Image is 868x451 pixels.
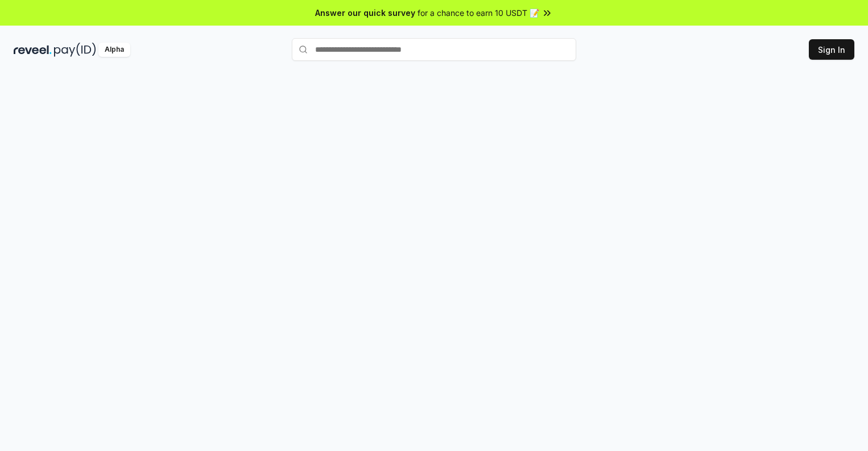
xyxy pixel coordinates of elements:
[315,7,415,19] span: Answer our quick survey
[418,7,539,19] span: for a chance to earn 10 USDT 📝
[54,43,96,57] img: pay_id
[98,43,130,57] div: Alpha
[809,39,854,60] button: Sign In
[14,43,52,57] img: reveel_dark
